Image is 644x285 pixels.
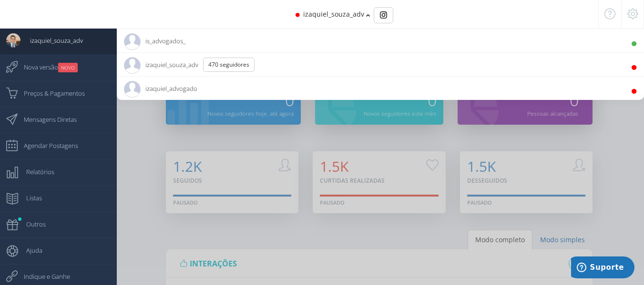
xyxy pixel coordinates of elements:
iframe: Abre um widget para que você possa encontrar mais informações [571,256,634,280]
span: Outros [17,212,46,236]
span: Preços & Pagamentos [14,81,85,105]
span: izaquiel_souza_adv [20,29,83,52]
span: Nova versão [14,55,78,79]
span: Ajuda [17,238,42,262]
span: Relatórios [17,160,54,184]
span: Agendar Postagens [14,134,78,157]
img: Instagram_simple_icon.svg [380,11,387,19]
img: User Image [6,33,20,48]
div: Basic example [374,7,393,23]
span: Mensagens Diretas [14,108,77,131]
span: Listas [17,186,42,210]
span: izaquiel_souza_adv [303,10,364,19]
small: NOVO [58,63,78,72]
